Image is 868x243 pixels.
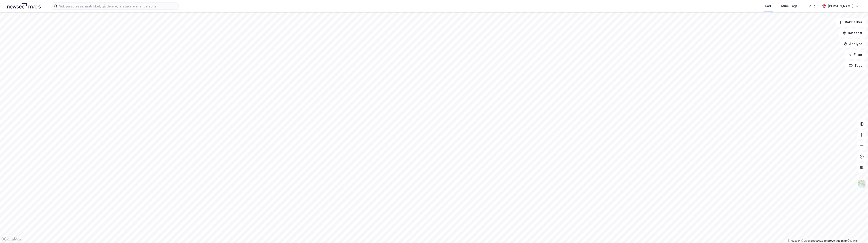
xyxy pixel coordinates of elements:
img: Z [857,179,866,188]
div: Kontrollprogram for chat [845,221,868,243]
img: logo.a4113a55bc3d86da70a041830d287a7e.svg [7,3,41,10]
a: OpenStreetMap [801,239,823,242]
div: Kart [765,3,771,9]
button: Datasett [839,29,866,38]
button: Bokmerker [836,18,866,27]
button: Filter [844,50,866,59]
div: Mine Tags [781,3,798,9]
a: Improve this map [824,239,847,242]
button: Tags [845,61,866,70]
input: Søk på adresse, matrikkel, gårdeiere, leietakere eller personer [57,3,178,10]
button: Analyse [840,39,866,48]
iframe: Chat Widget [845,221,868,243]
div: [PERSON_NAME] [828,3,854,9]
div: Bolig [808,3,815,9]
a: Mapbox [788,239,800,242]
a: Mapbox homepage [1,236,21,242]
